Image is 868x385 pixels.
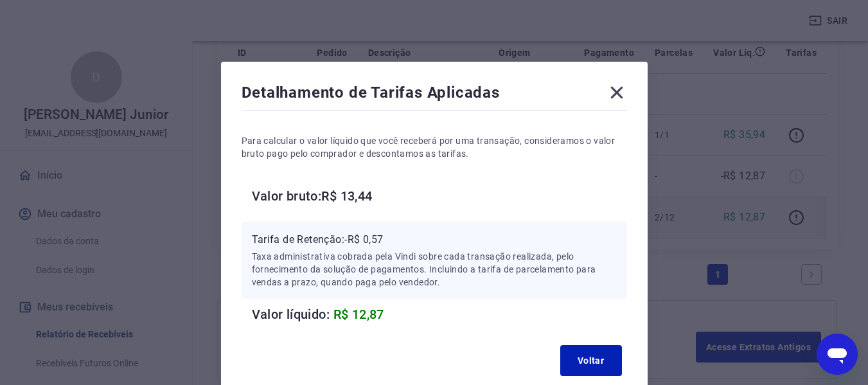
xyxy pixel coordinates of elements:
[817,334,858,375] iframe: Botão para abrir a janela de mensagens
[242,82,627,108] div: Detalhamento de Tarifas Aplicadas
[252,250,617,289] p: Taxa administrativa cobrada pela Vindi sobre cada transação realizada, pelo fornecimento da soluç...
[252,186,627,206] h6: Valor bruto: R$ 13,44
[560,345,622,376] button: Voltar
[333,307,384,322] span: R$ 12,87
[252,304,627,325] h6: Valor líquido:
[252,232,617,247] p: Tarifa de Retenção: -R$ 0,57
[242,134,627,160] p: Para calcular o valor líquido que você receberá por uma transação, consideramos o valor bruto pag...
